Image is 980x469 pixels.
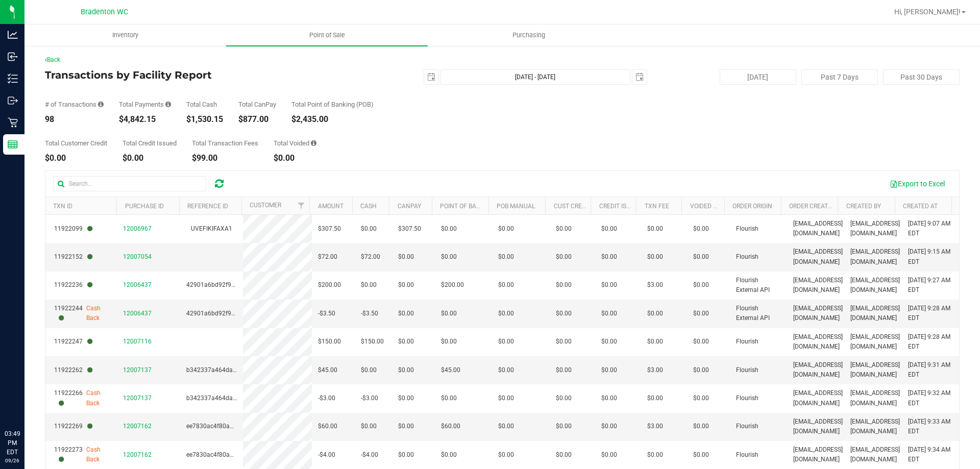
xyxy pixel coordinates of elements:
[54,304,86,323] span: 11922244
[318,450,335,460] span: -$4.00
[693,393,709,403] span: $0.00
[647,280,663,290] span: $3.00
[54,337,92,347] span: 11922247
[693,337,709,347] span: $0.00
[498,224,514,234] span: $0.00
[908,304,953,323] span: [DATE] 9:28 AM EDT
[165,101,171,108] i: Sum of all successful, non-voided payment transaction amounts, excluding tips and transaction fees.
[45,101,104,108] div: # of Transactions
[736,393,758,403] span: Flourish
[54,445,86,464] span: 11922273
[187,203,228,210] a: Reference ID
[601,422,617,431] span: $0.00
[599,203,642,210] a: Credit Issued
[647,365,663,375] span: $3.00
[428,24,629,46] a: Purchasing
[441,309,457,318] span: $0.00
[81,8,128,16] span: Bradenton WC
[693,450,709,460] span: $0.00
[850,332,900,352] span: [EMAIL_ADDRESS][DOMAIN_NAME]
[850,247,900,266] span: [EMAIL_ADDRESS][DOMAIN_NAME]
[908,388,953,408] span: [DATE] 9:32 AM EDT
[123,310,152,317] span: 12006437
[361,365,377,375] span: $0.00
[8,30,18,40] inline-svg: Analytics
[647,252,663,262] span: $0.00
[601,309,617,318] span: $0.00
[736,450,758,460] span: Flourish
[186,281,298,288] span: 42901a6bd92f96e8bb64e74c313219b4
[5,429,20,457] p: 03:49 PM EDT
[99,31,152,40] span: Inventory
[186,394,300,402] span: b342337a464dae81272b77150804d642
[318,422,337,431] span: $60.00
[86,445,111,464] span: Cash Back
[441,422,460,431] span: $60.00
[693,365,709,375] span: $0.00
[556,393,572,403] span: $0.00
[908,445,953,464] span: [DATE] 9:34 AM EDT
[53,203,72,210] a: TXN ID
[86,388,111,408] span: Cash Back
[850,445,900,464] span: [EMAIL_ADDRESS][DOMAIN_NAME]
[647,393,663,403] span: $0.00
[24,24,226,46] a: Inventory
[601,365,617,375] span: $0.00
[441,224,457,234] span: $0.00
[908,219,953,238] span: [DATE] 9:07 AM EDT
[361,309,378,318] span: -$3.50
[736,337,758,347] span: Flourish
[850,219,900,238] span: [EMAIL_ADDRESS][DOMAIN_NAME]
[647,224,663,234] span: $0.00
[123,253,152,260] span: 12007054
[908,360,953,380] span: [DATE] 9:31 AM EDT
[296,31,359,40] span: Point of Sale
[908,332,953,352] span: [DATE] 9:28 AM EDT
[123,394,152,402] span: 12007137
[601,450,617,460] span: $0.00
[556,224,572,234] span: $0.00
[5,457,20,464] p: 09/26
[601,393,617,403] span: $0.00
[498,393,514,403] span: $0.00
[318,252,337,262] span: $72.00
[601,337,617,347] span: $0.00
[645,203,669,210] a: Txn Fee
[291,115,374,124] div: $2,435.00
[498,309,514,318] span: $0.00
[318,365,337,375] span: $45.00
[123,366,152,374] span: 12007137
[186,101,223,108] div: Total Cash
[54,422,92,431] span: 11922269
[125,203,164,210] a: Purchase ID
[793,360,843,380] span: [EMAIL_ADDRESS][DOMAIN_NAME]
[498,422,514,431] span: $0.00
[883,69,960,85] button: Past 30 Days
[291,101,374,108] div: Total Point of Banking (POB)
[732,203,772,210] a: Order Origin
[647,450,663,460] span: $0.00
[440,203,512,210] a: Point of Banking (POB)
[398,252,414,262] span: $0.00
[86,304,111,323] span: Cash Back
[647,309,663,318] span: $0.00
[361,224,377,234] span: $0.00
[908,247,953,266] span: [DATE] 9:15 AM EDT
[556,280,572,290] span: $0.00
[894,8,961,16] span: Hi, [PERSON_NAME]!
[318,393,335,403] span: -$3.00
[186,451,297,458] span: ee7830ac4f80ada5ec6a255d9bd14539
[498,337,514,347] span: $0.00
[45,115,104,124] div: 98
[441,252,457,262] span: $0.00
[360,203,377,210] a: Cash
[793,304,843,323] span: [EMAIL_ADDRESS][DOMAIN_NAME]
[119,115,171,124] div: $4,842.15
[123,423,152,430] span: 12007162
[554,203,591,210] a: Cust Credit
[361,422,377,431] span: $0.00
[45,154,107,162] div: $0.00
[647,337,663,347] span: $0.00
[498,280,514,290] span: $0.00
[793,445,843,464] span: [EMAIL_ADDRESS][DOMAIN_NAME]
